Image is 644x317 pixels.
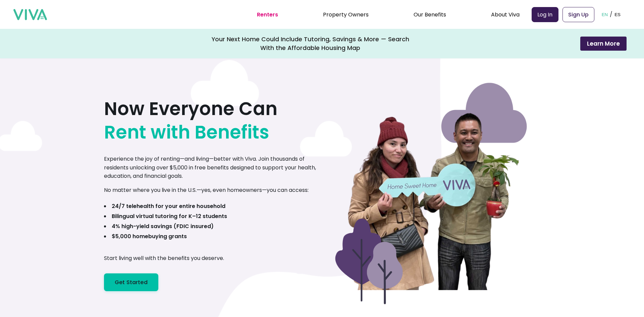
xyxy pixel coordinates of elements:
a: Get Started [104,273,158,291]
a: Renters [257,11,278,18]
a: Property Owners [323,11,369,18]
button: EN [600,4,610,25]
b: 4% high-yield savings (FDIC insured) [112,222,214,230]
b: 24/7 telehealth for your entire household [112,202,225,210]
p: Experience the joy of renting—and living—better with Viva. Join thousands of residents unlocking ... [104,155,322,180]
h1: Now Everyone Can [104,97,277,144]
p: Start living well with the benefits you deserve. [104,254,224,263]
div: Our Benefits [414,6,446,23]
a: Log In [532,7,558,22]
div: About Viva [491,6,520,23]
a: Sign Up [562,7,594,22]
b: $5,000 homebuying grants [112,232,187,240]
b: Bilingual virtual tutoring for K–12 students [112,212,227,220]
button: ES [612,4,623,25]
img: viva [13,9,47,20]
button: Learn More [580,37,627,51]
span: Rent with Benefits [104,120,269,144]
div: Your Next Home Could Include Tutoring, Savings & More — Search With the Affordable Housing Map [211,35,409,52]
p: No matter where you live in the U.S.—yes, even homeowners—you can access: [104,186,309,195]
p: / [610,9,612,19]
